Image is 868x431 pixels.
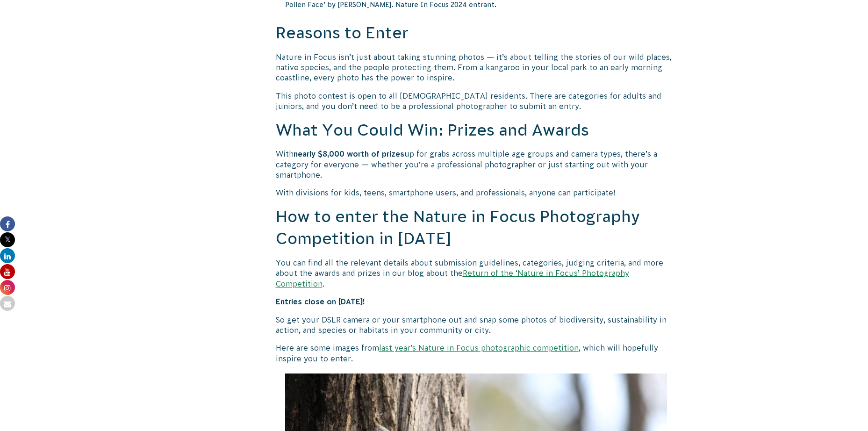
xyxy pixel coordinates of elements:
h2: What You Could Win: Prizes and Awards [276,119,677,142]
a: last year’s Nature in Focus photographic competition [379,344,579,352]
p: Here are some images from , which will hopefully inspire you to enter. [276,343,677,364]
p: With divisions for kids, teens, smartphone users, and professionals, anyone can participate! [276,187,677,198]
p: You can find all the relevant details about submission guidelines, categories, judging criteria, ... [276,258,677,289]
p: This photo contest is open to all [DEMOGRAPHIC_DATA] residents. There are categories for adults a... [276,91,677,112]
h2: Reasons to Enter [276,22,677,44]
h2: How to enter the Nature in Focus Photography Competition in [DATE] [276,206,677,250]
p: Nature in Focus isn’t just about taking stunning photos — it’s about telling the stories of our w... [276,52,677,83]
a: Return of the ‘Nature in Focus’ Photography Competition [276,269,629,287]
strong: Entries close on [DATE]! [276,297,365,306]
p: So get your DSLR camera or your smartphone out and snap some photos of biodiversity, sustainabili... [276,315,677,336]
p: With up for grabs across multiple age groups and camera types, there’s a category for everyone — ... [276,149,677,180]
strong: nearly $8,000 worth of prizes [294,150,404,158]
